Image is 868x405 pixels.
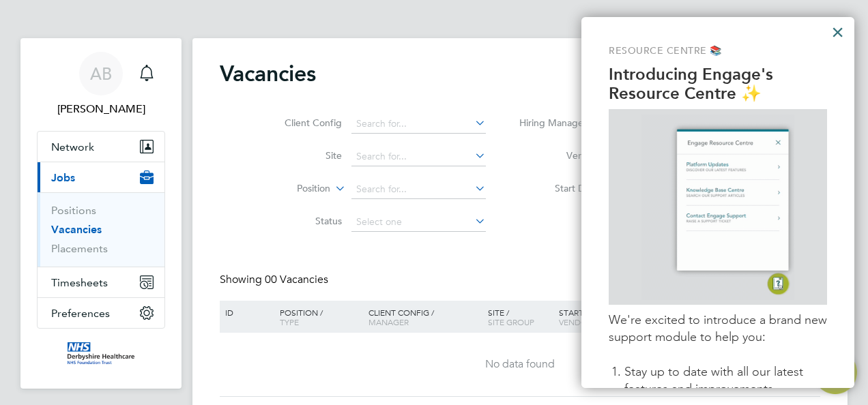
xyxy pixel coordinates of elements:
[351,115,486,134] input: Search for...
[351,213,486,232] input: Select one
[20,38,182,389] nav: Main navigation
[270,301,365,333] div: Position /
[51,171,75,184] span: Jobs
[609,84,827,104] p: Resource Centre ✨
[220,60,316,87] h2: Vacancies
[51,307,110,320] span: Preferences
[508,117,587,130] label: Hiring Manager
[263,215,342,227] label: Status
[280,316,299,327] span: Type
[37,342,165,364] a: Go to home page
[484,301,556,333] div: Site /
[624,363,827,397] li: Stay up to date with all our latest features and improvements.
[51,204,96,217] a: Positions
[609,65,827,85] p: Introducing Engage's
[37,101,165,117] span: Abbie Brown
[365,301,484,333] div: Client Config /
[68,342,134,364] img: derbyshire-nhs-logo-retina.png
[351,147,486,166] input: Search for...
[51,223,102,236] a: Vacancies
[51,140,94,153] span: Network
[351,180,486,199] input: Search for...
[368,316,409,327] span: Manager
[37,52,165,117] a: Go to account details
[609,44,827,58] p: Resource Centre 📚
[51,276,108,289] span: Timesheets
[641,115,794,299] img: GIF of Resource Centre being opened
[520,182,598,194] label: Start Date
[263,149,342,162] label: Site
[265,273,328,286] span: 00 Vacancies
[222,301,270,324] div: ID
[488,316,534,327] span: Site Group
[90,65,112,82] span: AB
[520,149,598,162] label: Vendor
[263,117,342,129] label: Client Config
[559,316,597,327] span: Vendors
[609,312,827,346] p: We're excited to introduce a brand new support module to help you:
[222,357,818,372] div: No data found
[831,21,844,43] button: Close
[252,182,330,196] label: Position
[555,301,651,335] div: Start /
[220,273,331,287] div: Showing
[51,242,108,255] a: Placements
